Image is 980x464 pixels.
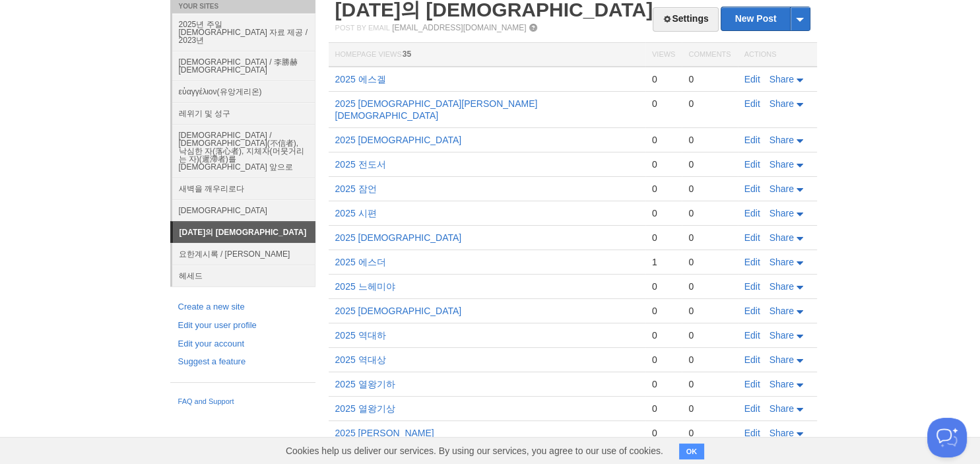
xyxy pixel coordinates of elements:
[769,208,794,218] span: Share
[744,208,760,218] a: Edit
[335,135,462,145] a: 2025 [DEMOGRAPHIC_DATA]
[769,183,794,194] span: Share
[688,378,731,390] div: 0
[744,306,760,316] a: Edit
[172,51,315,81] a: [DEMOGRAPHIC_DATA] / 李勝赫[DEMOGRAPHIC_DATA]
[769,98,794,109] span: Share
[769,159,794,170] span: Share
[335,281,395,292] a: 2025 느헤미야
[769,257,794,267] span: Share
[688,183,731,195] div: 0
[273,438,676,464] span: Cookies help us deliver our services. By using our services, you agree to our use of cookies.
[392,23,526,32] a: [EMAIL_ADDRESS][DOMAIN_NAME]
[653,7,718,32] a: Settings
[335,232,462,243] a: 2025 [DEMOGRAPHIC_DATA]
[744,257,760,267] a: Edit
[744,330,760,341] a: Edit
[652,427,675,439] div: 0
[652,403,675,414] div: 0
[688,305,731,317] div: 0
[335,24,390,32] span: Post by Email
[335,98,538,121] a: 2025 [DEMOGRAPHIC_DATA][PERSON_NAME][DEMOGRAPHIC_DATA]
[744,281,760,292] a: Edit
[172,199,315,221] a: [DEMOGRAPHIC_DATA]
[335,306,462,316] a: 2025 [DEMOGRAPHIC_DATA]
[652,281,675,292] div: 0
[645,43,682,67] th: Views
[335,379,395,389] a: 2025 열왕기하
[178,355,308,369] a: Suggest a feature
[679,444,705,459] button: OK
[335,74,386,84] a: 2025 에스겔
[172,178,315,199] a: 새벽을 깨우리로다
[688,403,731,414] div: 0
[178,396,308,408] a: FAQ and Support
[769,281,794,292] span: Share
[769,379,794,389] span: Share
[744,183,760,194] a: Edit
[769,354,794,365] span: Share
[335,257,386,267] a: 2025 에스더
[172,13,315,51] a: 2025년 주일 [DEMOGRAPHIC_DATA] 자료 제공 / 2023년
[335,208,377,218] a: 2025 시편
[652,98,675,110] div: 0
[652,329,675,341] div: 0
[178,319,308,333] a: Edit your user profile
[173,222,315,243] a: [DATE]의 [DEMOGRAPHIC_DATA]
[329,43,645,67] th: Homepage Views
[688,354,731,366] div: 0
[652,354,675,366] div: 0
[688,427,731,439] div: 0
[927,418,967,457] iframe: Help Scout Beacon - Open
[652,256,675,268] div: 1
[769,135,794,145] span: Share
[744,379,760,389] a: Edit
[172,102,315,124] a: 레위기 및 성구
[688,329,731,341] div: 0
[403,50,411,59] span: 35
[178,337,308,351] a: Edit your account
[744,403,760,414] a: Edit
[688,73,731,85] div: 0
[769,428,794,438] span: Share
[744,135,760,145] a: Edit
[688,232,731,244] div: 0
[744,159,760,170] a: Edit
[172,265,315,286] a: 헤세드
[335,403,395,414] a: 2025 열왕기상
[688,207,731,219] div: 0
[744,98,760,109] a: Edit
[744,232,760,243] a: Edit
[744,74,760,84] a: Edit
[652,305,675,317] div: 0
[769,306,794,316] span: Share
[688,158,731,170] div: 0
[688,98,731,110] div: 0
[744,428,760,438] a: Edit
[769,330,794,341] span: Share
[738,43,817,67] th: Actions
[744,354,760,365] a: Edit
[652,158,675,170] div: 0
[172,243,315,265] a: 요한계시록 / [PERSON_NAME]
[769,232,794,243] span: Share
[178,300,308,314] a: Create a new site
[688,256,731,268] div: 0
[335,354,386,365] a: 2025 역대상
[652,134,675,146] div: 0
[688,281,731,292] div: 0
[688,134,731,146] div: 0
[335,428,434,438] a: 2025 [PERSON_NAME]
[769,74,794,84] span: Share
[172,124,315,178] a: [DEMOGRAPHIC_DATA] / [DEMOGRAPHIC_DATA](不信者), 낙심한 자(落心者), 지체자(머뭇거리는 자)(遲滯者)를 [DEMOGRAPHIC_DATA] 앞으로
[721,7,809,30] a: New Post
[769,403,794,414] span: Share
[335,330,386,341] a: 2025 역대하
[682,43,737,67] th: Comments
[652,207,675,219] div: 0
[652,378,675,390] div: 0
[172,81,315,102] a: εὐαγγέλιον(유앙게리온)
[335,183,377,194] a: 2025 잠언
[652,183,675,195] div: 0
[652,73,675,85] div: 0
